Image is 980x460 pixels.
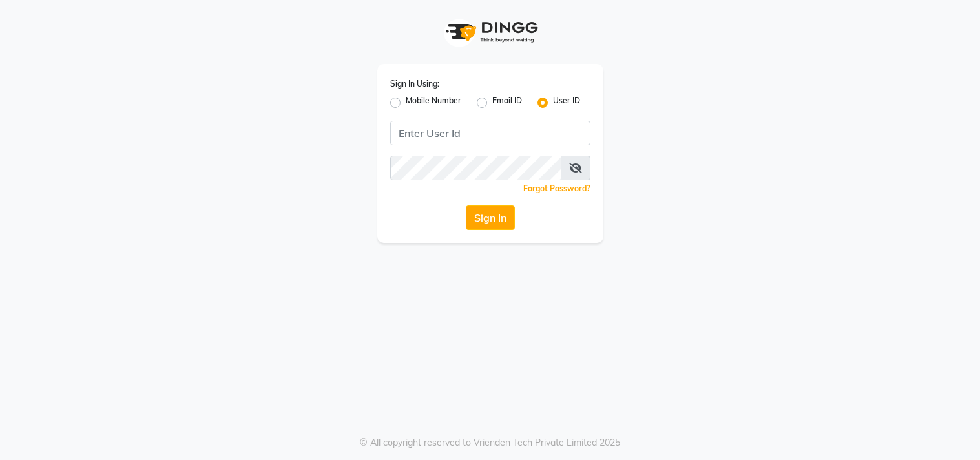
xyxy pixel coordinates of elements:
[390,121,590,145] input: Username
[439,13,542,51] img: logo1.svg
[390,78,439,90] label: Sign In Using:
[406,95,461,110] label: Mobile Number
[492,95,522,110] label: Email ID
[553,95,580,110] label: User ID
[523,183,590,193] a: Forgot Password?
[390,156,561,180] input: Username
[466,205,515,230] button: Sign In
